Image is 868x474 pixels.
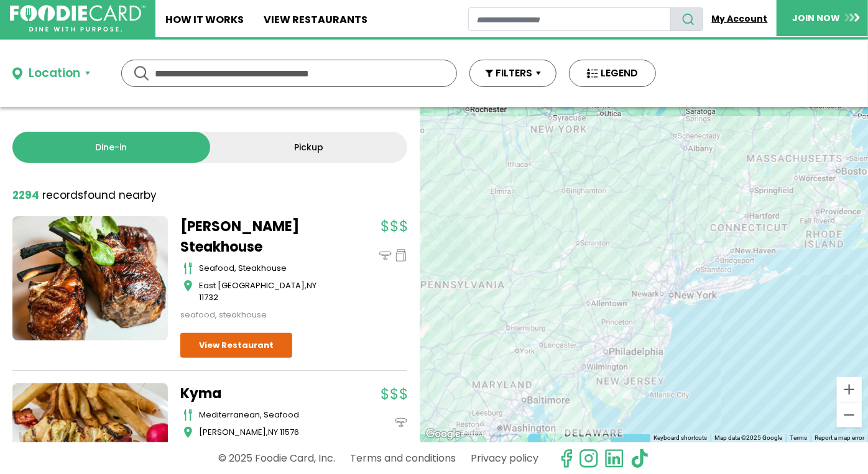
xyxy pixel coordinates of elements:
[219,447,336,469] p: © 2025 Foodie Card, Inc.
[183,426,193,439] img: map_icon.svg
[556,449,576,468] svg: check us out on facebook
[183,409,193,421] img: cutlery_icon.svg
[199,291,218,303] span: 11732
[703,7,777,30] a: My Account
[199,426,336,439] div: ,
[180,383,336,404] a: Kyma
[12,188,157,204] div: found nearby
[210,132,408,163] a: Pickup
[29,65,80,83] div: Location
[653,434,707,442] button: Keyboard shortcuts
[12,188,39,203] strong: 2294
[199,426,266,438] span: [PERSON_NAME]
[10,5,145,32] img: FoodieCard; Eat, Drink, Save, Donate
[183,262,193,275] img: cutlery_icon.svg
[395,416,407,429] img: dinein_icon.svg
[12,65,90,83] button: Location
[423,426,464,442] a: Open this area in Google Maps (opens a new window)
[268,426,278,438] span: NY
[471,447,539,469] a: Privacy policy
[180,309,336,321] div: seafood, steakhouse
[199,280,305,291] span: East [GEOGRAPHIC_DATA]
[469,60,556,87] button: FILTERS
[199,262,336,275] div: seafood, steakhouse
[815,434,864,441] a: Report a map error
[42,188,83,203] span: records
[670,7,703,31] button: search
[280,426,299,438] span: 11576
[790,434,807,441] a: Terms
[630,449,650,468] img: tiktok.svg
[395,249,407,262] img: pickup_icon.svg
[468,7,671,31] input: restaurant search
[12,132,210,163] a: Dine-in
[199,409,336,421] div: mediterranean, seafood
[307,280,316,291] span: NY
[180,333,292,358] a: View Restaurant
[714,434,782,441] span: Map data ©2025 Google
[183,280,193,292] img: map_icon.svg
[199,280,336,304] div: ,
[423,426,464,442] img: Google
[569,60,656,87] button: LEGEND
[379,249,392,262] img: dinein_icon.svg
[604,449,624,468] img: linkedin.svg
[180,216,336,257] a: [PERSON_NAME] Steakhouse
[837,403,862,427] button: Zoom out
[837,377,862,402] button: Zoom in
[351,447,456,469] a: Terms and conditions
